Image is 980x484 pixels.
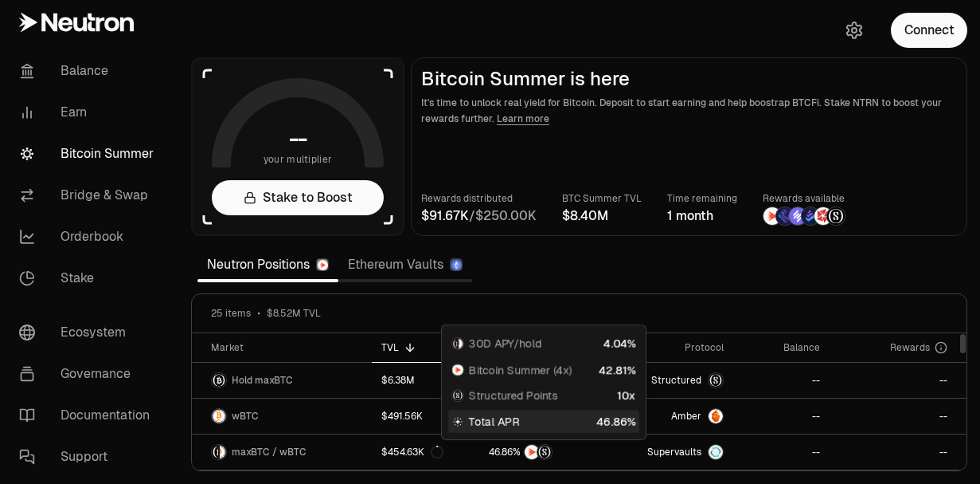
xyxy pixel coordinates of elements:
span: Structured Points [469,388,557,403]
a: Stake [6,258,172,299]
img: wBTC Logo [459,338,463,349]
span: Total APR [469,414,519,430]
a: Ecosystem [6,312,172,353]
a: -- [733,435,830,470]
h2: Bitcoin Summer is here [421,68,957,90]
span: Structured [651,374,701,387]
a: Orderbook [6,216,172,258]
a: $454.63K [372,435,479,470]
div: 10x [617,388,636,403]
img: Neutron Logo [318,260,328,270]
div: $491.56K [381,410,423,423]
img: wBTC Logo [220,445,226,459]
span: Amber [671,410,701,423]
img: Mars Fragments [814,207,832,225]
a: AmberAmber [607,399,733,434]
button: Connect [891,13,967,48]
a: Bitcoin Summer [6,133,172,175]
a: Bridge & Swap [6,175,172,216]
img: Bedrock Diamonds [802,207,819,225]
img: maxBTC Logo [452,338,457,349]
span: Hold maxBTC [232,374,293,387]
a: maxBTC LogowBTC LogomaxBTC / wBTC [192,435,372,470]
a: $491.56K [372,399,479,434]
a: $6.38M [372,363,479,398]
div: Balance [743,341,821,354]
span: Bitcoin Summer (4x) [469,362,572,378]
p: BTC Summer TVL [562,191,642,207]
img: NTRN [763,207,781,225]
a: Governance [6,353,172,395]
img: Structured Points [827,207,845,225]
img: Structured Points [452,390,463,401]
div: $454.63K [381,446,443,458]
span: your multiplier [264,151,333,167]
a: -- [733,363,830,398]
a: SupervaultsSupervaults [607,435,733,470]
h1: -- [289,126,307,151]
div: $6.38M [381,374,415,387]
img: Amber [709,409,723,423]
span: wBTC [232,410,259,423]
img: maxBTC Logo [212,373,226,388]
a: StructuredmaxBTC [607,363,733,398]
a: Balance [6,50,172,92]
img: Solv Points [789,207,806,225]
a: -- [830,363,966,398]
img: wBTC Logo [212,409,226,423]
a: -- [830,435,966,470]
img: NTRN [452,364,463,376]
a: -- [733,399,830,434]
div: 1 month [667,207,737,226]
a: Stake to Boost [212,180,384,215]
a: Neutron Positions [197,249,338,281]
a: Documentation [6,395,172,436]
img: NTRN [525,445,539,459]
div: TVL [381,341,470,354]
span: $8.52M TVL [267,307,321,320]
p: Rewards distributed [421,191,537,207]
a: wBTC LogowBTC [192,399,372,434]
div: Market [211,341,362,354]
img: Structured Points [537,445,552,459]
img: maxBTC Logo [212,445,218,459]
a: Support [6,436,172,478]
div: / [421,207,537,226]
span: maxBTC / wBTC [232,446,306,458]
button: NTRNStructured Points [489,444,597,460]
a: -- [830,399,966,434]
span: Rewards [890,341,930,354]
img: Ethereum Logo [451,260,462,270]
span: 30D APY/hold [469,336,541,352]
img: Supervaults [709,445,723,459]
a: Learn more [497,112,549,125]
div: Protocol [616,341,724,354]
p: It's time to unlock real yield for Bitcoin. Deposit to start earning and help boostrap BTCFi. Sta... [421,95,957,127]
img: EtherFi Points [776,207,794,225]
span: 25 items [211,307,251,320]
a: NTRNStructured Points [479,435,607,470]
a: Ethereum Vaults [338,249,472,281]
a: maxBTC LogoHold maxBTC [192,363,372,398]
p: Rewards available [763,191,845,207]
span: Supervaults [647,446,701,458]
img: maxBTC [709,373,723,388]
p: Time remaining [667,191,737,207]
a: Earn [6,92,172,133]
